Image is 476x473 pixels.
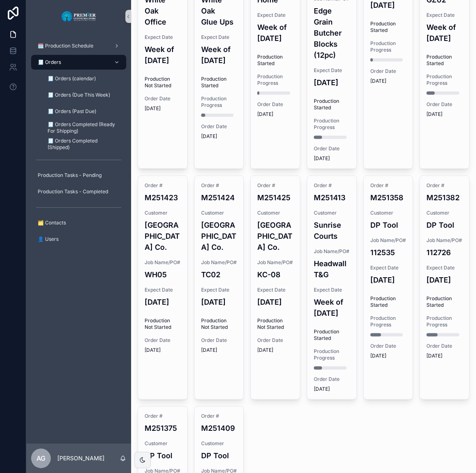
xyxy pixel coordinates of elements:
[48,121,118,134] span: 🧾 Orders Completed (Ready For Shipping)
[426,54,462,67] span: Production Started
[370,182,406,189] span: Order #
[426,220,462,231] h4: DP Tool
[314,376,350,382] span: Order Date
[370,68,406,75] span: Order Date
[257,210,293,216] span: Customer
[314,287,350,293] span: Expect Date
[145,95,181,102] span: Order Date
[370,247,406,258] h4: 112535
[201,44,237,66] h4: Week of [DATE]
[314,348,350,361] span: Production Progress
[201,182,237,189] span: Order #
[257,337,293,344] span: Order Date
[138,175,188,399] a: Order #M251423Customer[GEOGRAPHIC_DATA] Co.Job Name/PO#WH05Expect Date[DATE]Production Not Starte...
[370,78,406,84] span: [DATE]
[314,220,350,242] h4: Sunrise Courts
[250,175,300,399] a: Order #M251425Customer[GEOGRAPHIC_DATA] Co.Job Name/PO#KC-08Expect Date[DATE]Production Not Start...
[307,175,357,399] a: Order #M251413CustomerSunrise CourtsJob Name/PO#Headwall T&GExpect DateWeek of [DATE]Production S...
[201,34,237,41] span: Expect Date
[201,423,237,434] h4: M251409
[48,75,96,82] span: 🧾 Orders (calendar)
[145,44,181,66] h4: Week of [DATE]
[41,104,126,119] a: 🧾 Orders (Past Due)
[145,296,181,308] h4: [DATE]
[370,265,406,271] span: Expect Date
[257,22,293,44] h4: Week of [DATE]
[201,337,237,344] span: Order Date
[314,67,350,74] span: Expect Date
[257,317,293,330] span: Production Not Started
[426,12,462,18] span: Expect Date
[370,40,406,53] span: Production Progress
[370,20,406,34] span: Production Started
[201,133,237,140] span: [DATE]
[257,54,293,67] span: Production Started
[426,315,462,328] span: Production Progress
[370,237,406,244] span: Job Name/PO#
[201,347,237,353] span: [DATE]
[38,188,108,195] span: Production Tasks - Completed
[426,210,462,216] span: Customer
[31,168,126,183] a: Production Tasks - Pending
[145,413,181,419] span: Order #
[38,220,66,226] span: 🗂️ Contacts
[145,192,181,203] h4: M251423
[48,92,110,98] span: 🧾 Orders (Due This Week)
[257,12,293,18] span: Expect Date
[370,210,406,216] span: Customer
[426,343,462,349] span: Order Date
[145,337,181,344] span: Order Date
[257,111,293,118] span: [DATE]
[314,210,350,216] span: Customer
[201,269,237,280] h4: TC02
[370,295,406,308] span: Production Started
[36,453,45,463] span: AG
[426,247,462,258] h4: 112726
[257,269,293,280] h4: KC-08
[145,287,181,293] span: Expect Date
[31,38,126,53] a: 🗓️ Production Schedule
[426,101,462,108] span: Order Date
[31,215,126,230] a: 🗂️ Contacts
[31,184,126,199] a: Production Tasks - Completed
[426,295,462,308] span: Production Started
[257,73,293,86] span: Production Progress
[145,440,181,447] span: Customer
[370,343,406,349] span: Order Date
[363,175,413,399] a: Order #M251358CustomerDP ToolJob Name/PO#112535Expect Date[DATE]Production StartedProduction Prog...
[201,220,237,253] h4: [GEOGRAPHIC_DATA] Co.
[194,175,244,399] a: Order #M251424Customer[GEOGRAPHIC_DATA] Co.Job Name/PO#TC02Expect Date[DATE]Production Not Starte...
[38,43,93,49] span: 🗓️ Production Schedule
[426,265,462,271] span: Expect Date
[201,450,237,461] h4: DP Tool
[314,118,350,131] span: Production Progress
[419,175,469,399] a: Order #M251382CustomerDP ToolJob Name/PO#112726Expect Date[DATE]Production StartedProduction Prog...
[426,111,462,118] span: [DATE]
[145,76,181,89] span: Production Not Started
[314,258,350,280] h4: Headwall T&G
[257,220,293,253] h4: [GEOGRAPHIC_DATA] Co.
[38,172,102,179] span: Production Tasks - Pending
[426,274,462,285] h4: [DATE]
[145,259,181,266] span: Job Name/PO#
[41,120,126,135] a: 🧾 Orders Completed (Ready For Shipping)
[38,236,59,242] span: 👤 Users
[145,269,181,280] h4: WH05
[314,328,350,342] span: Production Started
[201,192,237,203] h4: M251424
[426,73,462,86] span: Production Progress
[370,274,406,285] h4: [DATE]
[201,76,237,89] span: Production Started
[41,71,126,86] a: 🧾 Orders (calendar)
[41,137,126,152] a: 🧾 Orders Completed (Shipped)
[370,315,406,328] span: Production Progress
[145,34,181,41] span: Expect Date
[201,317,237,330] span: Production Not Started
[426,192,462,203] h4: M251382
[314,155,350,162] span: [DATE]
[314,386,350,392] span: [DATE]
[257,101,293,108] span: Order Date
[201,296,237,308] h4: [DATE]
[145,210,181,216] span: Customer
[370,220,406,231] h4: DP Tool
